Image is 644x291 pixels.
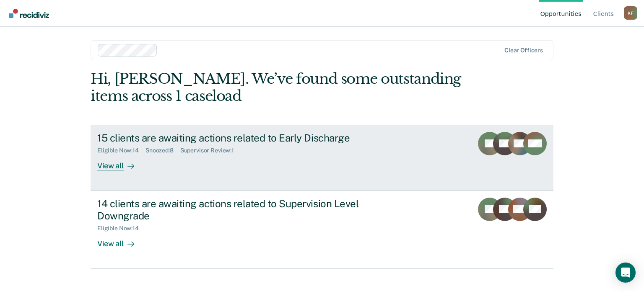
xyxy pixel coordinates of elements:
button: Profile dropdown button [624,6,637,20]
a: 14 clients are awaiting actions related to Supervision Level DowngradeEligible Now:14View all [91,191,553,269]
a: 15 clients are awaiting actions related to Early DischargeEligible Now:14Snoozed:8Supervisor Revi... [91,125,553,191]
div: Eligible Now : 14 [97,147,145,154]
div: Snoozed : 8 [145,147,180,154]
div: View all [97,232,144,248]
div: 15 clients are awaiting actions related to Early Discharge [97,132,392,144]
img: Recidiviz [9,9,49,18]
div: Open Intercom Messenger [615,263,636,283]
div: Hi, [PERSON_NAME]. We’ve found some outstanding items across 1 caseload [91,70,461,105]
div: Eligible Now : 14 [97,225,145,232]
div: View all [97,154,144,170]
div: Clear officers [504,47,543,54]
div: K F [624,6,637,20]
div: 14 clients are awaiting actions related to Supervision Level Downgrade [97,198,392,222]
div: Supervisor Review : 1 [180,147,241,154]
